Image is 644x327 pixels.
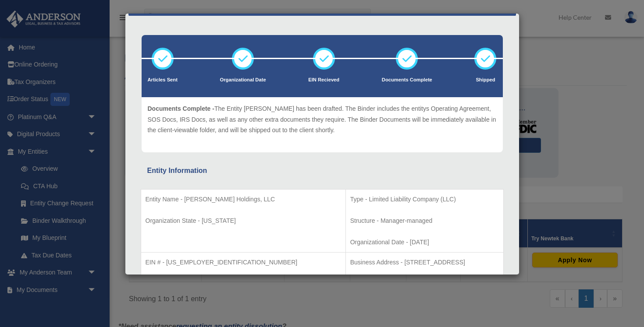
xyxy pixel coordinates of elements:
p: Organization State - [US_STATE] [146,215,341,226]
p: Structure - Manager-managed [350,215,499,226]
p: Organizational Date [220,76,266,84]
p: The Entity [PERSON_NAME] has been drafted. The Binder includes the entitys Operating Agreement, S... [148,103,497,136]
p: Type - Limited Liability Company (LLC) [350,194,499,205]
p: EIN # - [US_EMPLOYER_IDENTIFICATION_NUMBER] [146,257,341,268]
span: Documents Complete - [148,105,214,112]
p: Organizational Date - [DATE] [350,237,499,248]
div: Entity Information [147,165,497,177]
p: Documents Complete [382,76,432,84]
p: Business Address - [STREET_ADDRESS] [350,257,499,268]
p: EIN Recieved [308,76,339,84]
p: Entity Name - [PERSON_NAME] Holdings, LLC [146,194,341,205]
p: Shipped [474,76,496,84]
p: Articles Sent [148,76,178,84]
